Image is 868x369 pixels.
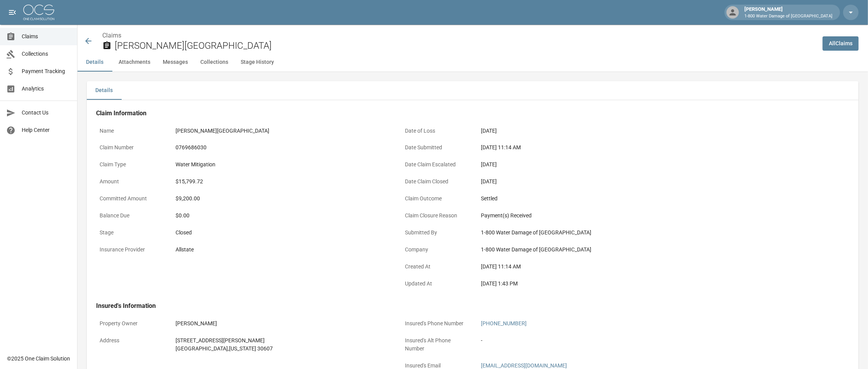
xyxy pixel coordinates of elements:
[481,127,694,135] div: [DATE]
[157,53,194,72] button: Messages
[96,333,166,348] p: Address
[176,229,389,237] div: Closed
[102,32,121,39] a: Claims
[401,225,471,240] p: Submitted By
[401,123,471,138] p: Date of Loss
[102,31,816,40] nav: breadcrumb
[401,191,471,206] p: Claim Outcome
[7,355,70,362] div: © 2025 One Claim Solution
[481,229,694,237] div: 1-800 Water Damage of [GEOGRAPHIC_DATA]
[194,53,234,72] button: Collections
[96,174,166,189] p: Amount
[22,50,71,58] span: Collections
[744,13,832,20] p: 1-800 Water Damage of [GEOGRAPHIC_DATA]
[112,53,157,72] button: Attachments
[481,280,694,288] div: [DATE] 1:43 PM
[481,246,694,254] div: 1-800 Water Damage of [GEOGRAPHIC_DATA]
[401,208,471,223] p: Claim Closure Reason
[22,109,71,117] span: Contact Us
[481,178,694,186] div: [DATE]
[77,53,868,72] div: anchor tabs
[401,242,471,257] p: Company
[481,337,694,345] div: -
[481,161,694,169] div: [DATE]
[176,319,389,328] div: [PERSON_NAME]
[234,53,280,72] button: Stage History
[87,81,122,100] button: Details
[96,242,166,257] p: Insurance Provider
[401,316,471,331] p: Insured's Phone Number
[96,225,166,240] p: Stage
[96,123,166,138] p: Name
[96,316,166,331] p: Property Owner
[741,5,835,19] div: [PERSON_NAME]
[401,259,471,274] p: Created At
[23,5,54,20] img: ocs-logo-white-transparent.png
[481,195,694,203] div: Settled
[401,333,471,356] p: Insured's Alt Phone Number
[176,195,389,203] div: $9,200.00
[176,345,389,353] div: [GEOGRAPHIC_DATA] , [US_STATE] 30607
[22,32,71,41] span: Claims
[5,5,20,20] button: open drawer
[481,320,527,326] a: [PHONE_NUMBER]
[96,191,166,206] p: Committed Amount
[176,178,389,186] div: $15,799.72
[176,161,389,169] div: Water Mitigation
[481,362,567,369] a: [EMAIL_ADDRESS][DOMAIN_NAME]
[115,40,816,51] h2: [PERSON_NAME][GEOGRAPHIC_DATA]
[176,143,389,152] div: 0769686030
[96,208,166,223] p: Balance Due
[96,302,697,310] h4: Insured's Information
[401,140,471,155] p: Date Submitted
[22,126,71,134] span: Help Center
[87,81,859,100] div: details tabs
[823,36,859,51] a: AllClaims
[22,85,71,93] span: Analytics
[176,212,389,220] div: $0.00
[77,53,112,72] button: Details
[96,157,166,172] p: Claim Type
[176,337,389,345] div: [STREET_ADDRESS][PERSON_NAME]
[481,212,694,220] div: Payment(s) Received
[401,174,471,189] p: Date Claim Closed
[96,109,697,117] h4: Claim Information
[96,140,166,155] p: Claim Number
[176,246,389,254] div: Allstate
[401,276,471,291] p: Updated At
[481,143,694,152] div: [DATE] 11:14 AM
[176,127,389,135] div: [PERSON_NAME][GEOGRAPHIC_DATA]
[401,157,471,172] p: Date Claim Escalated
[22,67,71,75] span: Payment Tracking
[481,263,694,271] div: [DATE] 11:14 AM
